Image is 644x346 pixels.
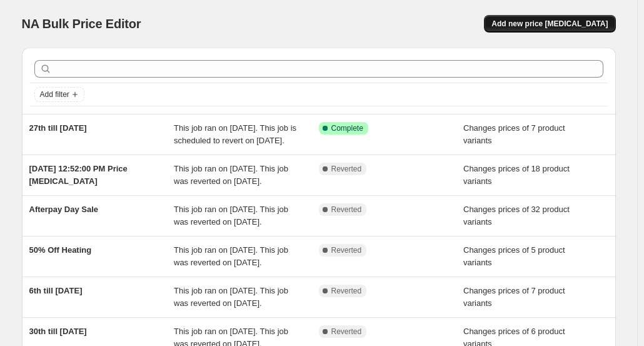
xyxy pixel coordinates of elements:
span: Add filter [40,89,69,99]
span: Afterpay Day Sale [29,205,99,214]
span: Changes prices of 7 product variants [463,123,565,145]
span: Reverted [331,286,362,296]
span: Changes prices of 7 product variants [463,286,565,308]
span: Reverted [331,327,362,337]
span: Reverted [331,245,362,255]
span: Add new price [MEDICAL_DATA] [491,19,608,29]
span: This job ran on [DATE]. This job was reverted on [DATE]. [174,205,288,226]
button: Add new price [MEDICAL_DATA] [484,15,615,33]
span: This job ran on [DATE]. This job was reverted on [DATE]. [174,245,288,267]
span: 27th till [DATE] [29,123,87,133]
span: Reverted [331,205,362,215]
span: [DATE] 12:52:00 PM Price [MEDICAL_DATA] [29,164,128,186]
button: Add filter [34,87,84,102]
span: 50% Off Heating [29,245,92,255]
span: This job ran on [DATE]. This job was reverted on [DATE]. [174,286,288,308]
span: This job ran on [DATE]. This job is scheduled to revert on [DATE]. [174,123,296,145]
span: 6th till [DATE] [29,286,83,295]
span: NA Bulk Price Editor [22,17,141,31]
span: Changes prices of 18 product variants [463,164,570,186]
span: Reverted [331,164,362,174]
span: 30th till [DATE] [29,327,87,336]
span: This job ran on [DATE]. This job was reverted on [DATE]. [174,164,288,186]
span: Changes prices of 5 product variants [463,245,565,267]
span: Changes prices of 32 product variants [463,205,570,226]
span: Complete [331,123,363,133]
